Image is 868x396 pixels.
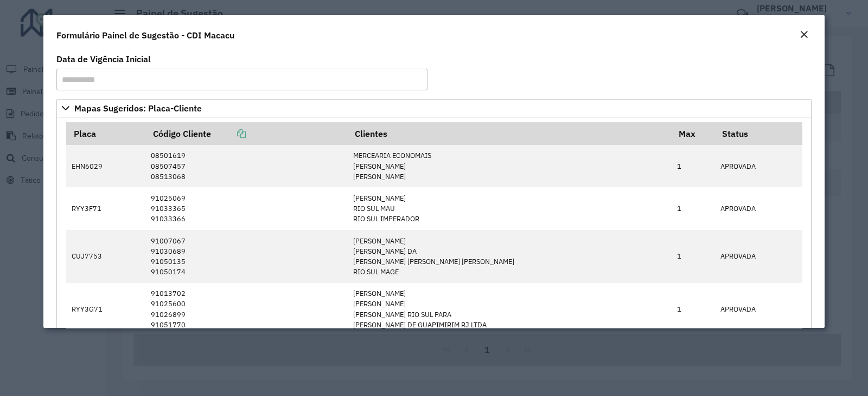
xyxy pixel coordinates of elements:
[145,230,347,283] td: 91007067 91030689 91050135 91050174
[347,283,671,336] td: [PERSON_NAME] [PERSON_NAME] [PERSON_NAME] RIO SUL PARA [PERSON_NAME] DE GUAPIMIRIM RJ LTDA
[211,128,246,139] a: Copiar
[66,145,145,187] td: EHN6029
[671,283,714,336] td: 1
[56,52,151,65] label: Data de Vigência Inicial
[66,283,145,336] td: RYY3G71
[347,230,671,283] td: [PERSON_NAME] [PERSON_NAME] DA [PERSON_NAME] [PERSON_NAME] [PERSON_NAME] RIO SUL MAGE
[145,145,347,187] td: 08501619 08507457 08513068
[714,145,802,187] td: APROVADA
[714,122,802,145] th: Status
[145,283,347,336] td: 91013702 91025600 91026899 91051770
[56,99,812,117] a: Mapas Sugeridos: Placa-Cliente
[714,230,802,283] td: APROVADA
[714,283,802,336] td: APROVADA
[800,30,808,39] em: Fechar
[74,104,202,113] span: Mapas Sugeridos: Placa-Cliente
[56,29,234,42] h4: Formulário Painel de Sugestão - CDI Macacu
[671,122,714,145] th: Max
[145,122,347,145] th: Código Cliente
[66,122,145,145] th: Placa
[66,187,145,230] td: RYY3F71
[671,187,714,230] td: 1
[66,230,145,283] td: CUJ7753
[671,145,714,187] td: 1
[714,187,802,230] td: APROVADA
[796,28,812,42] button: Close
[671,230,714,283] td: 1
[347,187,671,230] td: [PERSON_NAME] RIO SUL MAU RIO SUL IMPERADOR
[347,145,671,187] td: MERCEARIA ECONOMAIS [PERSON_NAME] [PERSON_NAME]
[347,122,671,145] th: Clientes
[145,187,347,230] td: 91025069 91033365 91033366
